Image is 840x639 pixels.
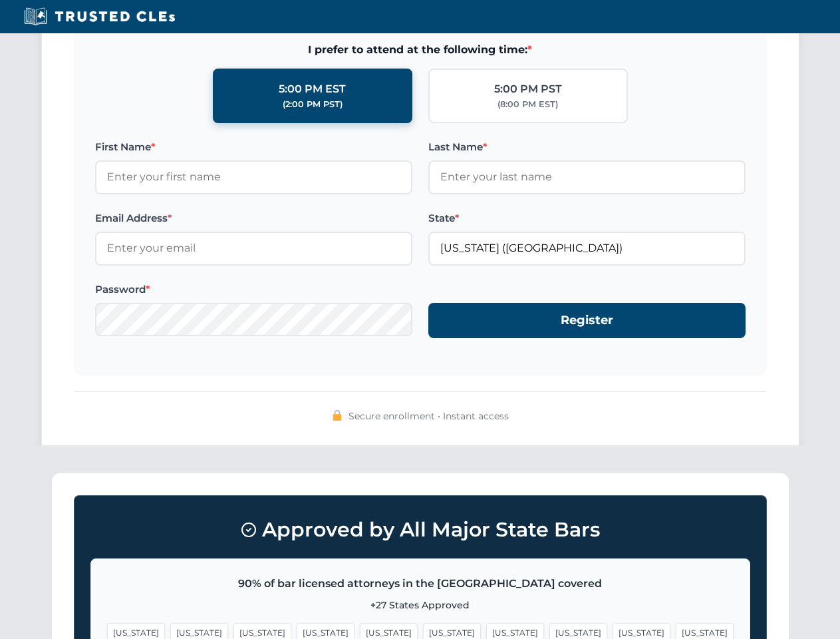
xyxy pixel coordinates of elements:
[95,232,412,265] input: Enter your email
[497,98,558,111] div: (8:00 PM EST)
[283,98,343,111] div: (2:00 PM PST)
[107,598,734,612] p: +27 States Approved
[428,303,746,338] button: Register
[90,512,750,548] h3: Approved by All Major State Bars
[494,81,562,98] div: 5:00 PM PST
[95,210,412,226] label: Email Address
[428,160,746,194] input: Enter your last name
[349,409,509,423] span: Secure enrollment • Instant access
[107,575,734,592] p: 90% of bar licensed attorneys in the [GEOGRAPHIC_DATA] covered
[95,139,412,155] label: First Name
[20,7,179,27] img: Trusted CLEs
[95,160,412,194] input: Enter your first name
[428,210,746,226] label: State
[95,41,746,59] span: I prefer to attend at the following time:
[428,232,746,265] input: Florida (FL)
[332,410,343,421] img: 🔒
[279,81,346,98] div: 5:00 PM EST
[95,282,412,298] label: Password
[428,139,746,155] label: Last Name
